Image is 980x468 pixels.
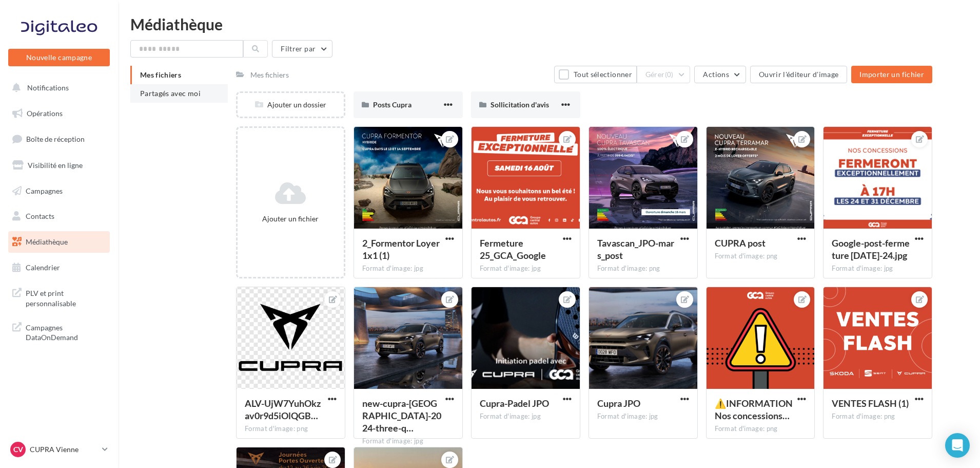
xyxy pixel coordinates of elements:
[6,231,112,253] a: Médiathèque
[715,424,807,434] div: Format d'image: png
[362,437,454,446] div: Format d'image: jpg
[362,237,440,261] span: 2_Formentor Loyer 1x1 (1)
[6,77,108,99] button: Notifications
[6,180,112,202] a: Campagnes
[703,70,729,79] span: Actions
[851,66,932,83] button: Importer un fichier
[6,257,112,278] a: Calendrier
[250,70,289,80] div: Mes fichiers
[8,49,110,66] button: Nouvelle campagne
[832,398,909,409] span: VENTES FLASH (1)
[832,237,910,261] span: Google-post-fermeture noel-24.jpg
[26,286,106,308] span: PLV et print personnalisable
[28,161,83,170] span: Visibilité en ligne
[554,66,636,83] button: Tout sélectionner
[26,237,68,246] span: Médiathèque
[242,214,340,224] div: Ajouter un fichier
[26,212,54,220] span: Contacts
[245,424,337,434] div: Format d'image: png
[238,100,344,110] div: Ajouter un dossier
[832,264,924,273] div: Format d'image: jpg
[6,103,112,124] a: Opérations
[715,252,807,261] div: Format d'image: png
[715,237,766,249] span: CUPRA post
[715,398,793,421] span: ⚠️INFORMATION Nos concessions de Vienne ne sont joignables ni par téléphone, ni par internet pour...
[27,109,63,118] span: Opérations
[6,155,112,176] a: Visibilité en ligne
[637,66,691,83] button: Gérer(0)
[665,70,674,79] span: (0)
[6,205,112,227] a: Contacts
[130,16,968,32] div: Médiathèque
[140,89,201,98] span: Partagés avec moi
[491,100,549,109] span: Sollicitation d'avis
[750,66,847,83] button: Ouvrir l'éditeur d'image
[272,40,332,58] button: Filtrer par
[27,83,69,92] span: Notifications
[13,444,23,455] span: CV
[859,70,924,79] span: Importer un fichier
[480,412,572,421] div: Format d'image: jpg
[30,444,98,455] p: CUPRA Vienne
[6,282,112,312] a: PLV et print personnalisable
[597,412,689,421] div: Format d'image: jpg
[26,186,63,195] span: Campagnes
[6,316,112,347] a: Campagnes DataOnDemand
[597,237,674,261] span: Tavascan_JPO-mars_post
[480,398,549,409] span: Cupra-Padel JPO
[362,264,454,273] div: Format d'image: jpg
[245,398,321,421] span: ALV-UjW7YuhOkzav0r9d5iOlQGBZQQvNN5O3IQTkh2RBQ9XH9pjPYVud
[362,398,441,434] span: new-cupra-formentor-2024-three-quarter-front-view
[694,66,746,83] button: Actions
[26,135,85,143] span: Boîte de réception
[373,100,411,109] span: Posts Cupra
[945,433,970,458] div: Open Intercom Messenger
[6,128,112,150] a: Boîte de réception
[480,264,572,273] div: Format d'image: jpg
[26,263,60,272] span: Calendrier
[8,440,110,459] a: CV CUPRA Vienne
[480,237,546,261] span: Fermeture 25_GCA_Google
[597,264,689,273] div: Format d'image: png
[26,321,106,343] span: Campagnes DataOnDemand
[832,412,924,421] div: Format d'image: png
[140,70,181,79] span: Mes fichiers
[597,398,640,409] span: Cupra JPO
